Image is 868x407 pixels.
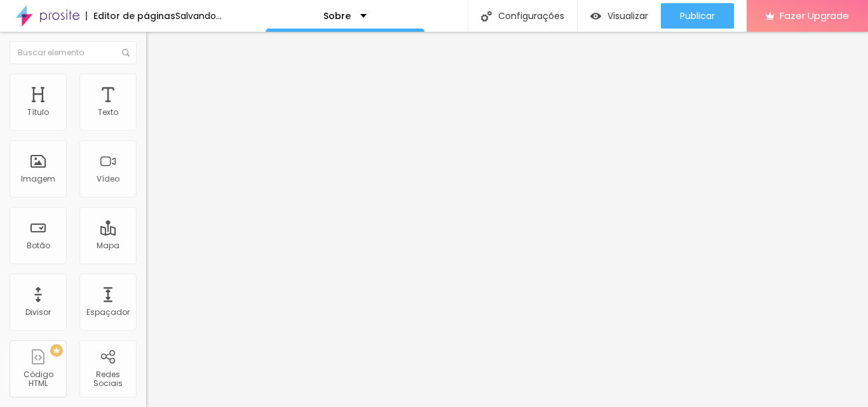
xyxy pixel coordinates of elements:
input: Buscar elemento [10,41,137,64]
div: Divisor [25,308,51,317]
img: Icone [481,11,492,22]
div: Mapa [97,241,119,250]
button: Publicar [661,3,734,29]
div: Editor de páginas [86,11,175,20]
p: Sobre [323,11,351,20]
div: Texto [98,108,118,117]
div: Imagem [21,175,55,183]
button: Visualizar [578,3,661,29]
div: Espaçador [86,308,130,317]
div: Salvando... [175,11,222,20]
div: Título [27,108,49,117]
div: Vídeo [97,175,119,183]
span: Visualizar [607,11,648,21]
img: Icone [122,49,130,57]
img: view-1.svg [590,11,601,22]
div: Redes Sociais [83,370,133,389]
div: Botão [27,241,50,250]
span: Publicar [680,11,715,21]
div: Código HTML [13,370,63,389]
iframe: Editor [146,32,868,407]
span: Fazer Upgrade [780,10,849,21]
